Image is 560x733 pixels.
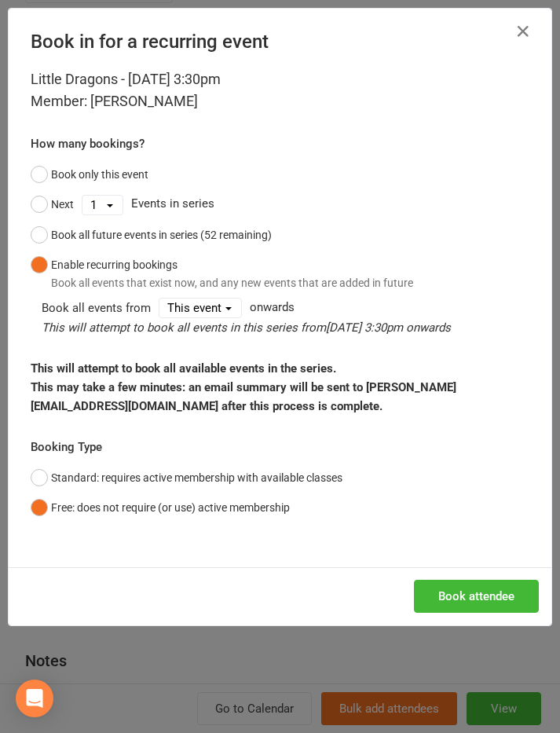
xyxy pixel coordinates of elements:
div: This will attempt to book all events in this series from onwards [42,318,529,337]
button: Free: does not require (or use) active membership [31,493,290,522]
div: Book all future events in series (52 remaining) [51,226,272,244]
button: Next [31,189,74,219]
label: How many bookings? [31,134,145,153]
div: Little Dragons - [DATE] 3:30pm Member: [PERSON_NAME] [31,68,529,112]
button: Enable recurring bookingsBook all events that exist now, and any new events that are added in future [31,250,413,298]
button: Close [511,19,536,44]
button: Book only this event [31,159,148,189]
strong: This may take a few minutes: an email summary will be sent to [PERSON_NAME][EMAIL_ADDRESS][DOMAIN... [31,380,456,413]
div: Book all events from [42,299,151,317]
div: Open Intercom Messenger [16,680,53,717]
div: Book all events that exist now, and any new events that are added in future [51,274,413,291]
button: Book attendee [414,580,539,613]
button: Book all future events in series (52 remaining) [31,220,272,250]
button: Standard: requires active membership with available classes [31,463,342,493]
h4: Book in for a recurring event [31,31,529,53]
div: onwards [42,298,529,337]
strong: This will attempt to book all available events in the series. [31,361,336,376]
label: Booking Type [31,438,102,456]
div: Events in series [31,189,529,219]
span: [DATE] 3:30pm [326,321,403,335]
